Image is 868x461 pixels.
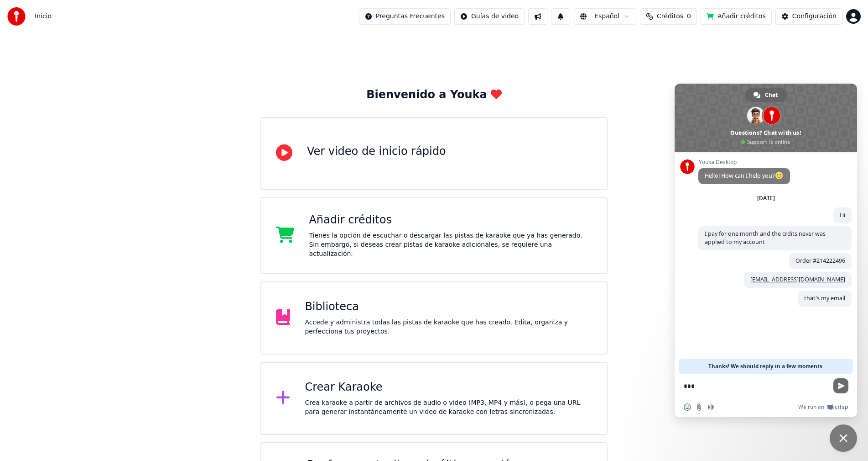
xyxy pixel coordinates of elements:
[745,88,787,102] a: Chat
[305,300,592,314] div: Biblioteca
[305,380,592,395] div: Crear Karaoke
[795,257,845,265] span: Order #214222496
[687,12,691,21] span: 0
[830,424,857,452] a: Close chat
[640,8,697,25] button: Créditos0
[684,403,691,411] span: Insert an emoji
[708,359,824,374] span: Thanks! We should reply in a few moments.
[701,8,772,25] button: Añadir créditos
[835,403,848,411] span: Crisp
[705,230,826,246] span: I pay for one month and the crdits never was applied to my account
[833,378,848,393] span: Send
[707,403,715,411] span: Audio message
[840,211,845,219] span: Hi
[696,403,703,411] span: Send a file
[792,12,837,21] div: Configuración
[454,8,525,25] button: Guías de video
[35,12,52,21] span: Inicio
[307,144,446,159] div: Ver video de inicio rápido
[359,8,451,25] button: Preguntas Frecuentes
[765,88,778,102] span: Chat
[684,374,830,397] textarea: Compose your message...
[305,398,592,417] div: Crea karaoke a partir de archivos de audio o video (MP3, MP4 y más), o pega una URL para generar ...
[309,213,592,228] div: Añadir créditos
[305,318,592,336] div: Accede y administra todas las pistas de karaoke que has creado. Edita, organiza y perfecciona tus...
[775,8,842,25] button: Configuración
[698,159,790,165] span: Youka Desktop
[798,403,824,411] span: We run on
[309,231,592,259] div: Tienes la opción de escuchar o descargar las pistas de karaoke que ya has generado. Sin embargo, ...
[798,403,848,411] a: We run onCrisp
[804,294,845,302] span: that's my email
[705,172,784,180] span: Hello! How can I help you?
[757,196,775,201] div: [DATE]
[35,12,52,21] nav: breadcrumb
[750,276,845,283] a: [EMAIL_ADDRESS][DOMAIN_NAME]
[657,12,683,21] span: Créditos
[366,88,502,102] div: Bienvenido a Youka
[7,7,26,26] img: youka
